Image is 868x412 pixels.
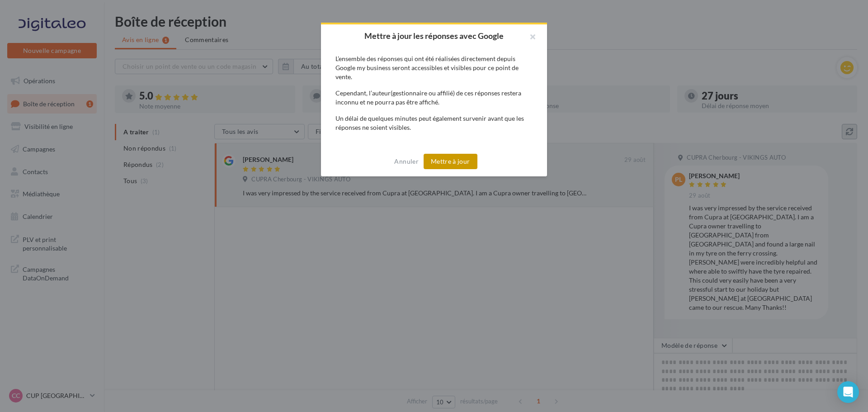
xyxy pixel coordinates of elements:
h2: Mettre à jour les réponses avec Google [335,32,533,40]
button: Annuler [391,156,422,167]
div: Cependant, l’auteur(gestionnaire ou affilié) de ces réponses restera inconnu et ne pourra pas êtr... [335,89,533,107]
button: Mettre à jour [424,154,477,169]
span: L’ensemble des réponses qui ont été réalisées directement depuis Google my business seront access... [335,55,519,81]
div: Open Intercom Messenger [837,381,859,403]
div: Un délai de quelques minutes peut également survenir avant que les réponses ne soient visibles. [335,114,533,132]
